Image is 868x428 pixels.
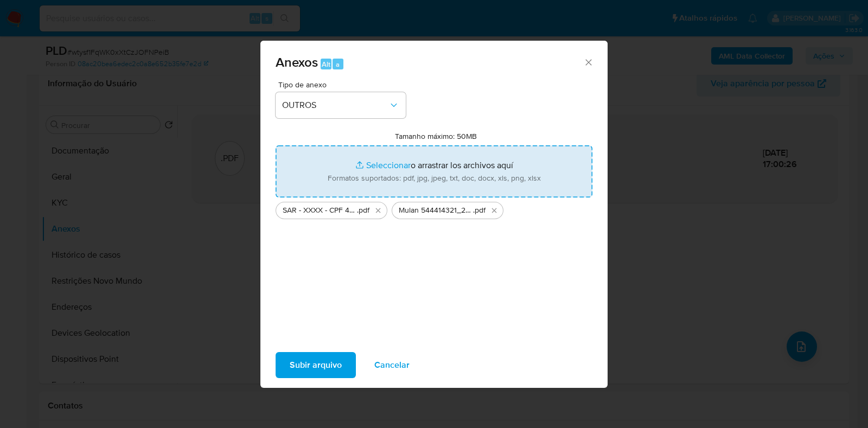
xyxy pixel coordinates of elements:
[488,204,501,217] button: Eliminar Mulan 544414321_2025_10_09_14_14_02 - Resumen TX.pdf
[276,92,406,118] button: OUTROS
[473,205,486,216] span: .pdf
[336,59,340,69] span: a
[374,353,410,377] span: Cancelar
[283,205,357,216] span: SAR - XXXX - CPF 41577831829 - [PERSON_NAME]
[276,197,592,219] ul: Archivos seleccionados
[372,204,385,217] button: Eliminar SAR - XXXX - CPF 41577831829 - RICHARD WESLEY SANTOS DA SILVA.pdf
[399,205,473,216] span: Mulan 544414321_2025_10_09_14_14_02 - Resumen [GEOGRAPHIC_DATA]
[395,131,477,141] label: Tamanho máximo: 50MB
[282,100,388,111] span: OUTROS
[278,81,409,88] span: Tipo de anexo
[276,352,356,378] button: Subir arquivo
[360,352,424,378] button: Cancelar
[357,205,369,216] span: .pdf
[583,57,593,67] button: Cerrar
[322,59,330,69] span: Alt
[290,353,342,377] span: Subir arquivo
[276,53,318,72] span: Anexos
